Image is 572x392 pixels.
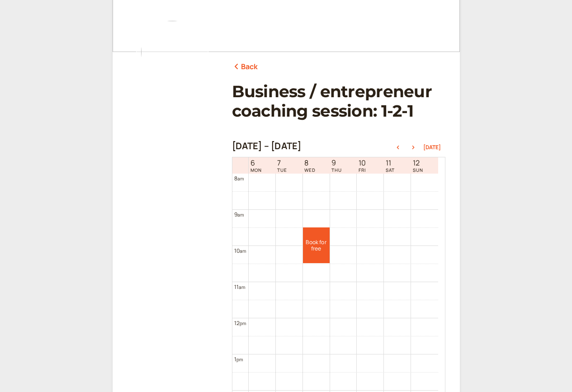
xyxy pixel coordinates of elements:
span: 10 [359,159,366,167]
span: 7 [277,159,287,167]
div: 8 [234,174,244,183]
span: MON [251,167,262,173]
a: October 8, 2025 [303,158,317,174]
a: October 10, 2025 [357,158,368,174]
div: 1 [234,355,243,364]
span: WED [304,167,316,173]
span: 9 [331,159,342,167]
span: FRI [359,167,366,173]
a: October 12, 2025 [411,158,425,174]
button: [DATE] [423,144,441,151]
span: pm [236,356,243,363]
span: pm [240,320,246,326]
div: 9 [234,210,244,219]
span: 6 [251,159,262,167]
a: October 9, 2025 [330,158,344,174]
h1: Business / entrepreneur coaching session: 1-2-1 [232,82,445,121]
span: am [240,248,246,254]
a: October 7, 2025 [275,158,289,174]
a: October 11, 2025 [384,158,397,174]
span: SAT [386,167,395,173]
span: 11 [386,159,395,167]
div: 12 [234,319,246,327]
span: am [237,175,244,182]
a: Back [232,61,258,73]
span: THU [331,167,342,173]
div: 10 [234,246,246,255]
span: am [237,212,244,218]
div: 11 [234,283,246,291]
span: 12 [413,159,423,167]
a: October 6, 2025 [249,158,264,174]
span: 8 [304,159,316,167]
span: am [239,284,245,290]
span: TUE [277,167,287,173]
span: SUN [413,167,423,173]
span: Book for free [303,239,330,252]
h2: [DATE] – [DATE] [232,141,302,151]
